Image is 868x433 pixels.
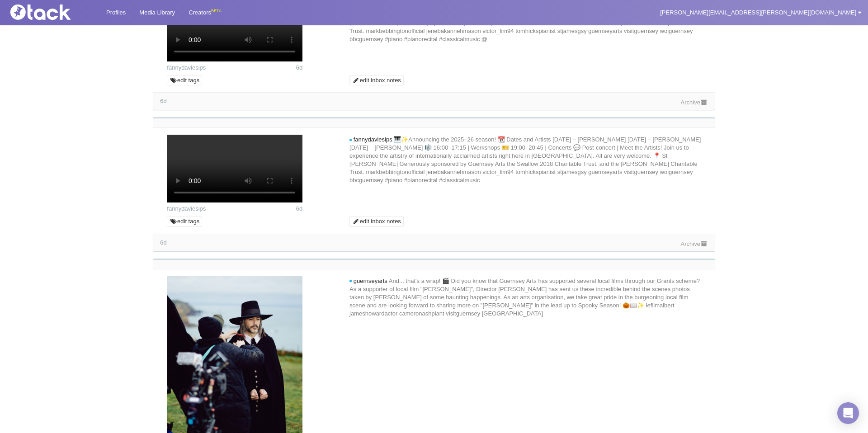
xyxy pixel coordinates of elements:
[681,99,708,106] a: Archive
[211,6,222,16] div: BETA
[349,139,352,141] i: new
[167,205,206,212] a: fannydaviesips
[349,280,352,282] i: new
[160,98,166,104] time: Latest comment: 2025-08-20 11:01 UTC
[681,240,708,247] a: Archive
[354,278,387,284] span: guernseyarts
[160,239,166,246] span: 6d
[354,136,392,143] span: fannydaviesips
[296,64,302,71] span: 6d
[349,278,700,317] span: And... that's a wrap! 🎬 Did you know that Guernsey Arts has supported several local films through...
[349,75,404,86] a: edit inbox notes
[167,216,202,227] a: edit tags
[296,205,302,213] time: Posted: 2025-08-20 11:00 UTC
[296,205,302,212] span: 6d
[296,64,302,72] time: Posted: 2025-08-20 11:01 UTC
[349,216,404,227] a: edit inbox notes
[167,64,206,71] a: fannydaviesips
[7,5,97,20] img: Tack
[837,402,859,424] div: Open Intercom Messenger
[160,98,166,104] span: 6d
[167,75,202,86] a: edit tags
[349,136,701,184] span: 🎹✨Announcing the 2025–26 season! 📆 Dates and Artists [DATE] – [PERSON_NAME] [DATE] – [PERSON_NAME...
[160,239,166,246] time: Latest comment: 2025-08-20 11:00 UTC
